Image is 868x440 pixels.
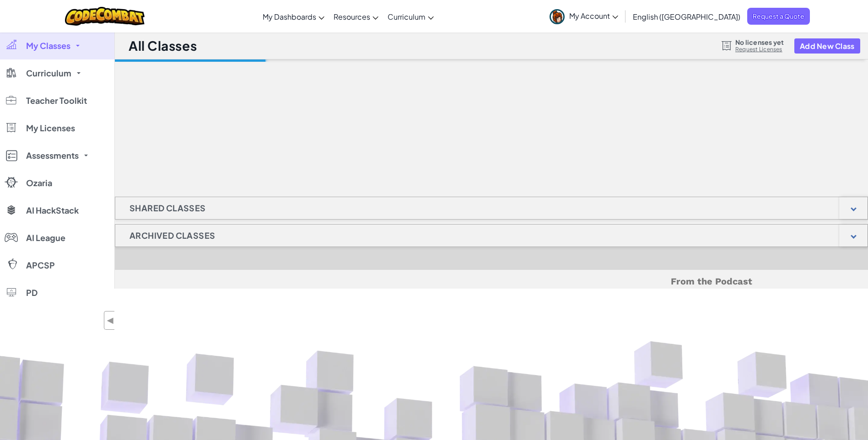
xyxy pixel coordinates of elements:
[329,4,383,29] a: Resources
[26,124,75,132] span: My Licenses
[633,12,740,21] span: English ([GEOGRAPHIC_DATA])
[129,37,197,54] h1: All Classes
[26,97,87,105] span: Teacher Toolkit
[735,46,784,53] a: Request Licenses
[383,4,438,29] a: Curriculum
[388,12,426,21] span: Curriculum
[747,8,810,25] a: Request a Quote
[231,274,752,289] h5: From the Podcast
[258,4,329,29] a: My Dashboards
[735,38,784,46] span: No licenses yet
[569,11,618,21] span: My Account
[26,42,70,50] span: My Classes
[26,206,79,215] span: AI HackStack
[115,224,229,247] h1: Archived Classes
[334,12,370,21] span: Resources
[545,2,623,31] a: My Account
[107,314,114,327] span: ◀
[26,151,79,160] span: Assessments
[26,69,71,77] span: Curriculum
[115,197,220,220] h1: Shared Classes
[65,7,145,26] img: CodeCombat logo
[628,4,745,29] a: English ([GEOGRAPHIC_DATA])
[550,9,565,24] img: avatar
[794,38,860,54] button: Add New Class
[26,234,65,242] span: AI League
[26,179,52,187] span: Ozaria
[263,12,316,21] span: My Dashboards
